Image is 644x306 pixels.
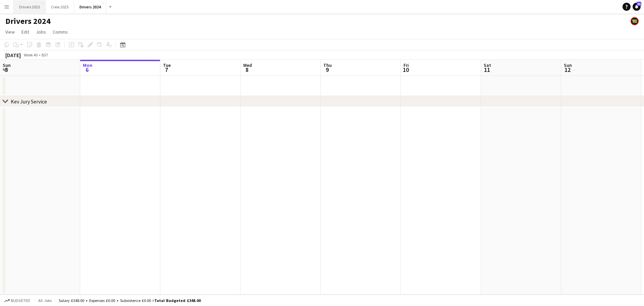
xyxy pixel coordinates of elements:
[2,66,11,74] span: 5
[631,17,639,25] app-user-avatar: Nicola Price
[5,16,51,26] h1: Drivers 2024
[243,62,252,68] span: Wed
[59,298,201,303] div: Salary £348.00 + Expenses £0.00 + Subsistence £0.00 =
[154,298,201,303] span: Total Budgeted £348.00
[484,62,491,68] span: Sat
[637,2,641,6] span: 41
[3,297,31,304] button: Budgeted
[563,66,572,74] span: 12
[633,3,641,11] a: 41
[19,28,32,36] a: Edit
[14,0,46,13] button: Drivers 2025
[11,298,30,303] span: Budgeted
[50,28,70,36] a: Comms
[37,298,53,303] span: All jobs
[5,29,15,35] span: View
[22,52,39,57] span: Week 40
[53,29,68,35] span: Comms
[322,66,332,74] span: 9
[11,98,47,105] div: Kev Jury Service
[402,66,409,74] span: 10
[33,28,49,36] a: Jobs
[162,66,171,74] span: 7
[3,62,11,68] span: Sun
[83,62,92,68] span: Mon
[36,29,46,35] span: Jobs
[42,52,48,57] div: BST
[163,62,171,68] span: Tue
[74,0,106,13] button: Drivers 2024
[483,66,491,74] span: 11
[564,62,572,68] span: Sun
[323,62,332,68] span: Thu
[5,52,21,58] div: [DATE]
[3,28,17,36] a: View
[21,29,29,35] span: Edit
[46,0,74,13] button: Crew 2025
[82,66,92,74] span: 6
[242,66,252,74] span: 8
[404,62,409,68] span: Fri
